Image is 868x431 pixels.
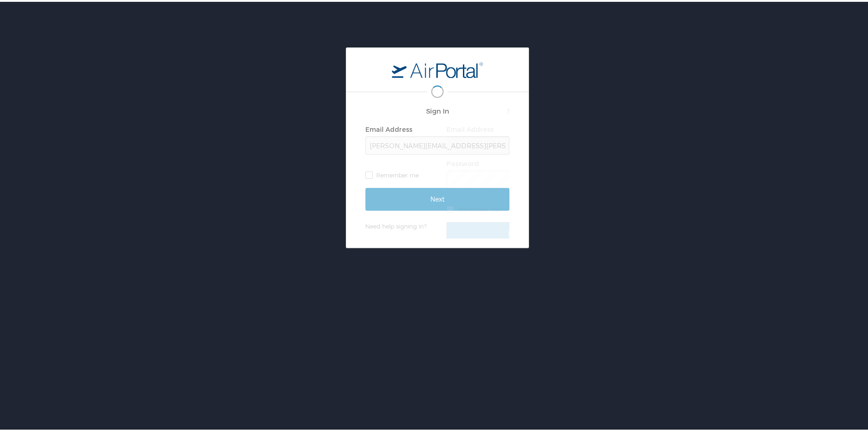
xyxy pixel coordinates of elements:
img: logo [392,60,483,76]
label: Email Address [365,124,412,131]
h2: Sign In [365,104,509,114]
label: Remember me [447,201,591,214]
input: Next [365,186,509,209]
label: Email Address [447,124,493,131]
h2: Sign In [447,104,591,114]
input: Sign In [447,220,591,243]
label: Password [447,158,479,166]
